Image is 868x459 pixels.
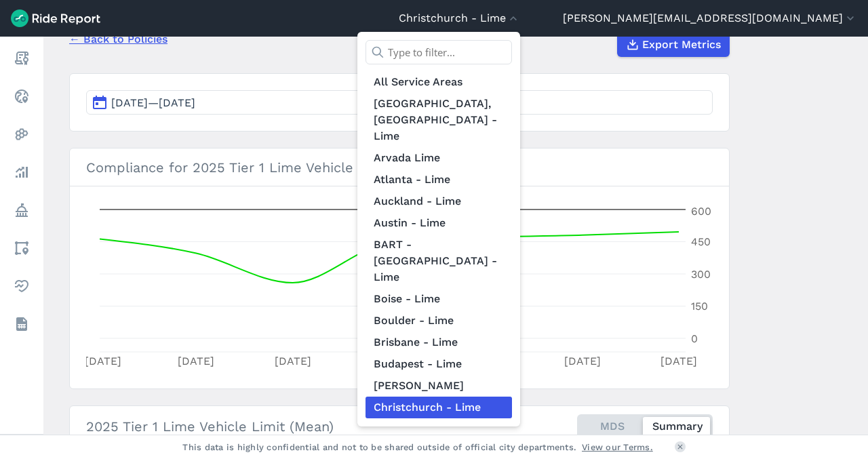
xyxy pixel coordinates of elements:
a: [GEOGRAPHIC_DATA], [GEOGRAPHIC_DATA] - Lime [366,93,512,147]
a: BART - [GEOGRAPHIC_DATA] - Lime [366,234,512,288]
a: Arvada Lime [366,147,512,169]
a: Auckland - Lime [366,191,512,212]
a: Brisbane - Lime [366,332,512,353]
a: Christchurch - Lime [366,397,512,418]
a: [PERSON_NAME] [366,375,512,397]
a: Budapest - Lime [366,353,512,375]
a: Boise - Lime [366,288,512,310]
a: All Service Areas [366,71,512,93]
a: Austin - Lime [366,212,512,234]
a: Atlanta - Lime [366,169,512,191]
a: Boulder - Lime [366,310,512,332]
input: Type to filter... [366,40,512,64]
